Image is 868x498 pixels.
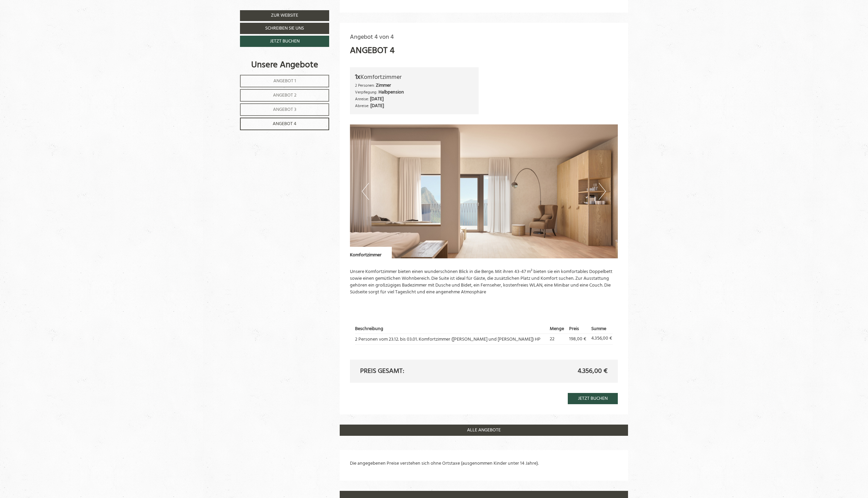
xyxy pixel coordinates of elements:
img: image [350,124,618,258]
div: Hallo liebe [PERSON_NAME], haben wir eventuell das Zimmer Angebot 1 auch als Südseite ??? Ich wür... [125,2,263,61]
div: [PERSON_NAME], [PERSON_NAME] zurzeit nicht. Sollte was frei werden, geben wir euch Bescheid. Zwis... [95,63,263,142]
span: Angebot 1 [273,77,296,85]
b: Zimmer [376,82,391,89]
div: Sie [99,64,258,69]
span: Angebot 2 [273,91,296,99]
small: Verpflegung: [355,89,377,96]
td: 4.356,00 € [589,334,613,344]
small: 2 Personen: [355,82,375,89]
td: 2 Personen vom 23.12. bis 03.01. Komfortzimmer ([PERSON_NAME] und [PERSON_NAME]) HP [355,334,547,344]
b: [DATE] [370,102,384,110]
th: Summe [589,324,613,333]
td: 22 [547,334,567,344]
b: 1x [355,72,360,83]
span: Angebot 4 von 4 [350,32,394,42]
th: Preis [567,324,589,333]
small: Abreise: [355,103,369,109]
button: Senden [231,180,268,191]
p: Unsere Komfortzimmer bieten einen wunderschönen Blick in die Berge. Mit ihren 43-47 m² bieten sie... [350,269,618,296]
b: Halbpension [379,88,404,96]
a: Zur Website [240,10,329,21]
p: Die angegebenen Preise verstehen sich ohne Ortstaxe (ausgenommen Kinder unter 14 Jahre). [350,460,618,467]
a: Jetzt buchen [568,393,618,404]
button: Previous [362,183,369,200]
th: Beschreibung [355,324,547,333]
span: 4.356,00 € [578,366,608,376]
span: Angebot 3 [273,106,296,114]
div: Komfortzimmer [355,72,474,82]
span: Angebot 4 [273,120,296,128]
span: 198,00 € [569,335,586,343]
div: Angebot 4 [350,45,395,57]
small: 14:26 [99,137,258,141]
th: Menge [547,324,567,333]
div: Komfortzimmer [350,247,392,259]
div: Unsere Angebote [240,59,329,71]
b: [DATE] [370,95,384,103]
div: [DATE] [123,2,145,12]
div: Preis gesamt: [355,366,484,376]
a: Schreiben Sie uns [240,23,329,34]
button: Next [599,183,606,200]
small: 12:06 [128,56,258,60]
small: Anreise: [355,96,369,102]
a: Jetzt buchen [240,36,329,47]
a: ALLE ANGEBOTE [340,425,628,436]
